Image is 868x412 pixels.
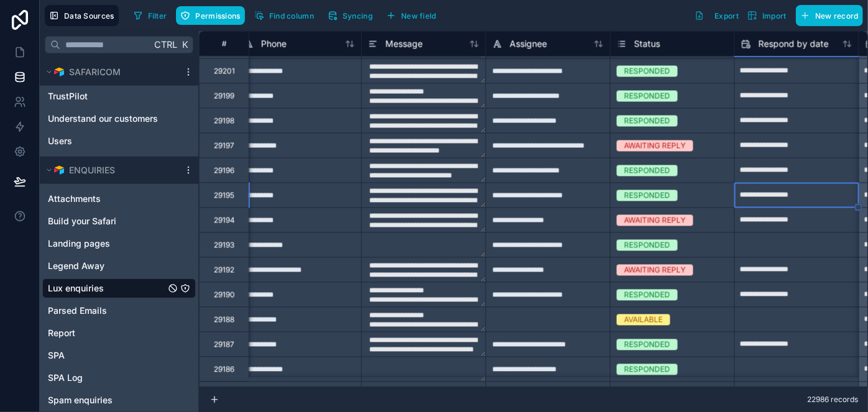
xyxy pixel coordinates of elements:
[690,5,743,26] button: Export
[634,38,660,50] span: Status
[624,314,663,326] div: AVAILABLE
[624,165,670,176] div: RESPONDED
[759,38,829,50] span: Respond by date
[714,11,739,21] span: Export
[214,191,234,201] div: 29195
[624,140,686,152] div: AWAITING REPLY
[214,116,234,126] div: 29198
[762,11,787,21] span: Import
[343,11,372,21] span: Syncing
[195,11,240,21] span: Permissions
[153,37,178,52] span: Ctrl
[624,66,670,77] div: RESPONDED
[510,38,547,50] span: Assignee
[796,5,863,26] button: New record
[401,11,436,21] span: New field
[148,11,167,21] span: Filter
[624,91,670,102] div: RESPONDED
[743,5,791,26] button: Import
[382,6,441,25] button: New field
[214,240,234,250] div: 29193
[807,395,858,405] span: 22986 records
[214,340,234,350] div: 29187
[214,166,234,176] div: 29196
[214,91,234,101] div: 29199
[209,39,239,48] div: #
[624,215,686,226] div: AWAITING REPLY
[214,265,234,275] div: 29192
[45,5,119,26] button: Data Sources
[815,11,859,21] span: New record
[214,141,234,151] div: 29197
[214,365,234,375] div: 29186
[180,40,189,49] span: K
[214,66,235,76] div: 29201
[269,11,314,21] span: Find column
[624,339,670,350] div: RESPONDED
[624,265,686,276] div: AWAITING REPLY
[386,38,423,50] span: Message
[129,6,172,25] button: Filter
[250,6,318,25] button: Find column
[624,190,670,201] div: RESPONDED
[214,290,235,300] div: 29190
[214,216,235,226] div: 29194
[624,364,670,375] div: RESPONDED
[64,11,114,21] span: Data Sources
[176,6,249,25] a: Permissions
[624,116,670,127] div: RESPONDED
[214,315,234,325] div: 29188
[791,5,863,26] a: New record
[624,240,670,251] div: RESPONDED
[624,290,670,301] div: RESPONDED
[261,38,287,50] span: Phone
[323,6,382,25] a: Syncing
[323,6,377,25] button: Syncing
[176,6,244,25] button: Permissions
